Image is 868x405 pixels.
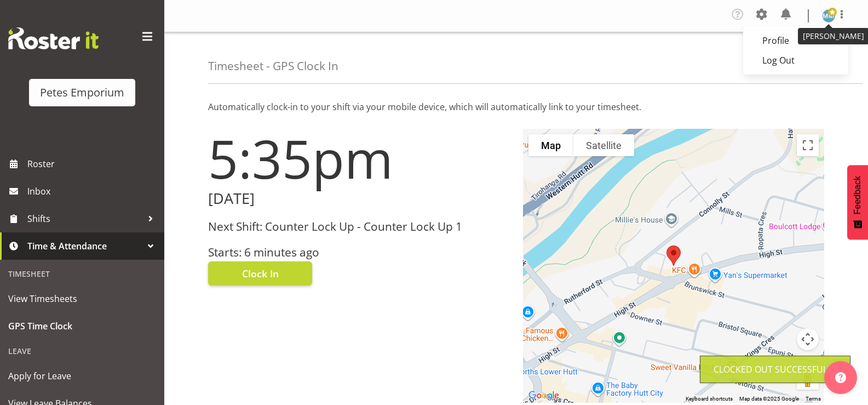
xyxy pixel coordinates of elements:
[714,363,837,376] div: Clocked out Successfully
[853,176,863,214] span: Feedback
[208,100,824,113] p: Automatically clock-in to your shift via your mobile device, which will automatically link to you...
[3,312,162,340] a: GPS Time Clock
[208,261,312,286] button: Clock In
[208,129,510,188] h1: 5:35pm
[743,31,848,50] a: Profile
[573,134,634,156] button: Show satellite imagery
[3,340,162,362] div: Leave
[40,84,124,101] div: Petes Emporium
[8,27,99,49] img: Rosterit website logo
[3,362,162,390] a: Apply for Leave
[806,396,821,402] a: Terms (opens in new tab)
[8,290,156,307] span: View Timesheets
[27,238,142,254] span: Time & Attendance
[27,156,159,172] span: Roster
[822,9,835,22] img: mandy-mosley3858.jpg
[208,246,510,259] h3: Starts: 6 minutes ago
[743,50,848,70] a: Log Out
[27,210,142,227] span: Shifts
[208,190,510,207] h2: [DATE]
[8,368,156,384] span: Apply for Leave
[526,389,562,403] a: Open this area in Google Maps (opens a new window)
[242,266,279,281] span: Clock In
[27,183,159,199] span: Inbox
[797,328,819,350] button: Map camera controls
[208,220,510,233] h3: Next Shift: Counter Lock Up - Counter Lock Up 1
[739,396,799,402] span: Map data ©2025 Google
[797,134,819,156] button: Toggle fullscreen view
[208,60,338,72] h4: Timesheet - GPS Clock In
[528,134,573,156] button: Show street map
[847,165,868,239] button: Feedback - Show survey
[526,389,562,403] img: Google
[3,263,162,285] div: Timesheet
[686,395,733,403] button: Keyboard shortcuts
[8,318,156,334] span: GPS Time Clock
[3,285,162,312] a: View Timesheets
[835,372,846,383] img: help-xxl-2.png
